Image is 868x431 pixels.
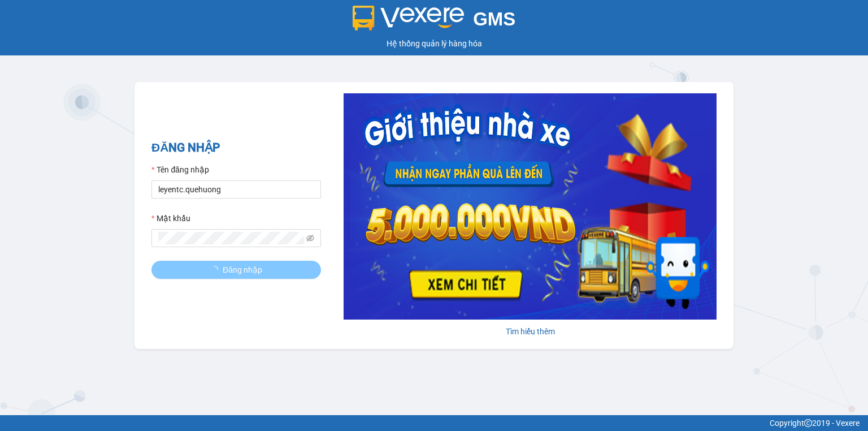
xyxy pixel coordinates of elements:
[151,163,209,176] label: Tên đăng nhập
[3,37,865,50] div: Hệ thống quản lý hàng hóa
[804,419,812,427] span: copyright
[151,180,321,199] input: Tên đăng nhập
[344,325,717,338] div: Tìm hiểu thêm
[353,6,465,31] img: logo 2
[8,417,860,429] div: Copyright 2019 - Vexere
[344,93,717,320] img: banner-0
[353,17,516,26] a: GMS
[151,139,321,157] h2: ĐĂNG NHẬP
[223,264,262,276] span: Đăng nhập
[473,8,515,29] span: GMS
[158,232,304,244] input: Mật khẩu
[306,234,314,242] span: eye-invisible
[210,266,223,274] span: loading
[151,212,190,225] label: Mật khẩu
[151,261,321,279] button: Đăng nhập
